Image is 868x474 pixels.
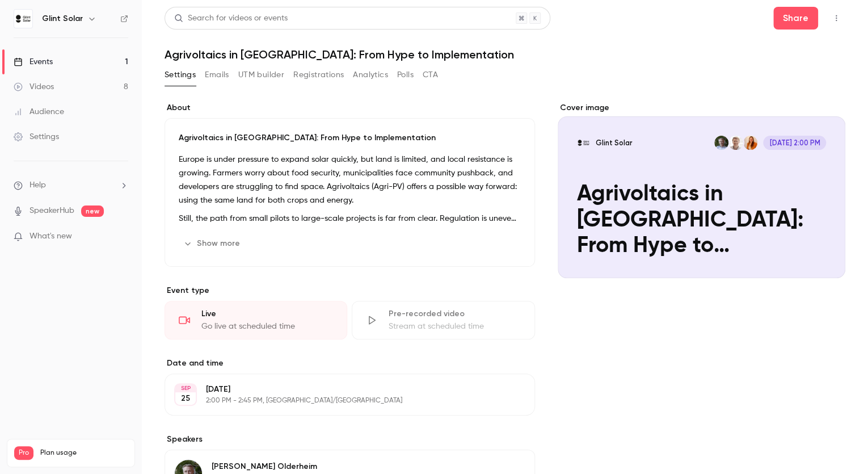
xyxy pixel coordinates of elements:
[181,393,190,404] p: 25
[165,358,535,369] label: Date and time
[165,66,196,84] button: Settings
[14,56,53,68] div: Events
[165,301,347,339] div: LiveGo live at scheduled time
[179,212,521,225] p: Still, the path from small pilots to large-scale projects is far from clear. Regulation is uneven...
[179,132,521,144] p: Agrivoltaics in [GEOGRAPHIC_DATA]: From Hype to Implementation
[165,434,535,445] label: Speakers
[14,179,128,191] li: help-dropdown-opener
[165,102,535,114] label: About
[14,131,59,142] div: Settings
[389,321,520,332] div: Stream at scheduled time
[558,102,846,114] label: Cover image
[389,308,520,320] div: Pre-recorded video
[397,66,414,84] button: Polls
[30,205,74,217] a: SpeakerHub
[238,66,284,84] button: UTM builder
[206,396,475,405] p: 2:00 PM - 2:45 PM, [GEOGRAPHIC_DATA]/[GEOGRAPHIC_DATA]
[165,285,535,296] p: Event type
[201,308,333,320] div: Live
[81,205,104,217] span: new
[212,461,322,472] p: [PERSON_NAME] Olderheim
[42,13,83,24] h6: Glint Solar
[14,10,32,28] img: Glint Solar
[175,384,196,392] div: SEP
[353,66,388,84] button: Analytics
[206,384,475,395] p: [DATE]
[201,321,333,332] div: Go live at scheduled time
[30,179,46,191] span: Help
[558,102,846,278] section: Cover image
[205,66,229,84] button: Emails
[14,446,33,460] span: Pro
[174,12,288,24] div: Search for videos or events
[352,301,534,339] div: Pre-recorded videoStream at scheduled time
[293,66,344,84] button: Registrations
[30,230,72,242] span: What's new
[423,66,438,84] button: CTA
[40,448,128,458] span: Plan usage
[14,106,64,118] div: Audience
[115,232,128,242] iframe: Noticeable Trigger
[179,234,247,253] button: Show more
[773,7,818,30] button: Share
[14,81,54,93] div: Videos
[165,48,845,61] h1: Agrivoltaics in [GEOGRAPHIC_DATA]: From Hype to Implementation
[179,153,521,207] p: Europe is under pressure to expand solar quickly, but land is limited, and local resistance is gr...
